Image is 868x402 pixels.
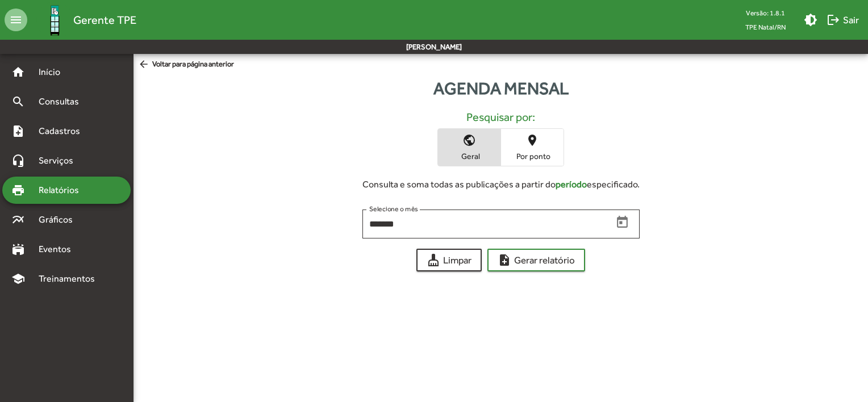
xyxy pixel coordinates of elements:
[32,272,108,286] span: Treinamentos
[143,110,859,124] h5: Pesquisar por:
[11,272,25,286] mat-icon: school
[32,95,94,108] span: Consultas
[32,124,95,138] span: Cadastros
[438,129,500,166] button: Geral
[556,179,587,190] strong: período
[498,250,575,270] span: Gerar relatório
[827,13,840,27] mat-icon: logout
[32,213,88,227] span: Gráficos
[736,20,795,34] span: TPE Natal/RN
[11,213,25,227] mat-icon: multiline_chart
[736,6,795,20] div: Versão: 1.8.1
[32,183,94,197] span: Relatórios
[822,10,863,30] button: Sair
[613,212,633,232] button: Open calendar
[32,65,77,79] span: Início
[133,76,868,101] div: Agenda mensal
[11,95,25,108] mat-icon: search
[804,13,817,27] mat-icon: brightness_medium
[138,58,234,71] span: Voltar para página anterior
[11,242,25,256] mat-icon: stadium
[416,249,482,271] button: Limpar
[5,9,27,31] mat-icon: menu
[427,250,471,270] span: Limpar
[27,2,136,39] a: Gerente TPE
[11,65,25,79] mat-icon: home
[73,11,136,29] span: Gerente TPE
[138,58,152,71] mat-icon: arrow_back
[36,2,73,39] img: Logo
[11,124,25,138] mat-icon: note_add
[462,133,476,147] mat-icon: public
[427,253,440,267] mat-icon: cleaning_services
[11,183,25,197] mat-icon: print
[525,133,539,147] mat-icon: place
[827,10,859,30] span: Sair
[32,242,86,256] span: Eventos
[441,151,498,161] span: Geral
[501,129,564,166] button: Por ponto
[11,154,25,167] mat-icon: headset_mic
[362,178,640,191] div: Consulta e soma todas as publicações a partir do especificado.
[487,249,585,271] button: Gerar relatório
[32,154,89,167] span: Serviços
[498,253,511,267] mat-icon: note_add
[504,151,561,161] span: Por ponto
